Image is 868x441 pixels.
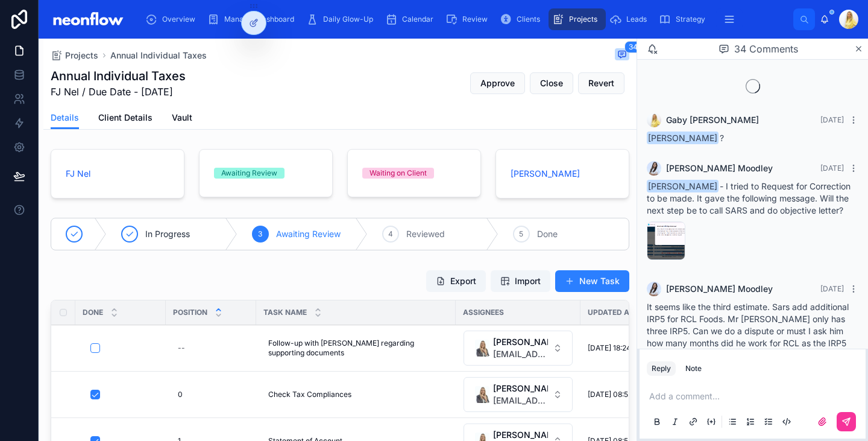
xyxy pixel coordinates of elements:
[98,112,153,124] span: Client Details
[462,14,488,24] span: Review
[626,14,647,24] span: Leads
[388,229,393,239] span: 4
[98,107,153,131] a: Client Details
[666,114,759,126] span: Gaby [PERSON_NAME]
[588,390,632,399] span: [DATE] 08:52
[734,42,798,56] span: 34 Comments
[647,180,719,192] span: [PERSON_NAME]
[588,343,631,353] span: [DATE] 18:24
[820,115,844,124] span: [DATE]
[137,6,793,33] div: scrollable content
[303,8,382,30] a: Daily Glow-Up
[162,14,195,24] span: Overview
[493,429,548,441] span: [PERSON_NAME]
[258,229,262,239] span: 3
[263,308,307,317] span: Task Name
[676,14,705,24] span: Strategy
[464,377,573,412] button: Select Button
[647,133,724,143] span: ?
[65,49,98,62] span: Projects
[569,14,597,24] span: Projects
[172,107,192,131] a: Vault
[221,168,277,179] div: Awaiting Review
[470,72,525,94] button: Approve
[578,72,624,94] button: Revert
[666,283,773,295] span: [PERSON_NAME] Moodley
[463,308,504,317] span: Assignees
[178,343,185,353] div: --
[588,77,614,89] span: Revert
[530,72,573,94] button: Close
[268,390,351,399] span: Check Tax Compliances
[647,181,851,215] span: - I tried to Request for Correction to be made. It gave the following message. Will the next step...
[491,270,550,292] button: Import
[615,48,629,63] button: 34
[178,390,183,399] span: 0
[145,228,190,240] span: In Progress
[51,107,79,130] a: Details
[51,68,186,84] h1: Annual Individual Taxes
[517,14,540,24] span: Clients
[66,168,90,180] a: FJ Nel
[142,8,204,30] a: Overview
[480,77,515,89] span: Approve
[647,361,676,376] button: Reply
[406,228,445,240] span: Reviewed
[624,41,642,53] span: 34
[402,14,433,24] span: Calendar
[426,270,486,292] button: Export
[172,112,192,124] span: Vault
[549,8,606,30] a: Projects
[493,336,548,348] span: [PERSON_NAME]
[496,8,549,30] a: Clients
[606,8,655,30] a: Leads
[51,112,79,124] span: Details
[51,49,98,62] a: Projects
[588,308,634,317] span: Updated at
[555,270,629,292] button: New Task
[493,348,548,360] span: [EMAIL_ADDRESS][DOMAIN_NAME]
[268,338,444,358] span: Follow-up with [PERSON_NAME] regarding supporting documents
[464,331,573,366] button: Select Button
[173,308,207,317] span: Position
[493,382,548,395] span: [PERSON_NAME]
[820,284,844,293] span: [DATE]
[370,168,427,179] div: Waiting on Client
[382,8,442,30] a: Calendar
[820,163,844,173] span: [DATE]
[323,14,373,24] span: Daily Glow-Up
[540,77,563,89] span: Close
[224,14,294,24] span: Manager Dashboard
[515,275,541,287] span: Import
[655,8,714,30] a: Strategy
[83,308,103,317] span: Done
[51,84,186,99] span: FJ Nel / Due Date - [DATE]
[685,364,702,373] div: Note
[204,8,303,30] a: Manager Dashboard
[511,168,580,180] a: [PERSON_NAME]
[647,132,719,144] span: [PERSON_NAME]
[442,8,496,30] a: Review
[48,10,127,29] img: App logo
[537,228,558,240] span: Done
[647,302,852,372] span: It seems like the third estimate. Sars add additional IRP5 for RCL Foods. Mr [PERSON_NAME] only h...
[681,361,706,376] button: Note
[110,49,207,62] a: Annual Individual Taxes
[493,395,548,407] span: [EMAIL_ADDRESS][DOMAIN_NAME]
[276,228,341,240] span: Awaiting Review
[519,229,523,239] span: 5
[666,162,773,174] span: [PERSON_NAME] Moodley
